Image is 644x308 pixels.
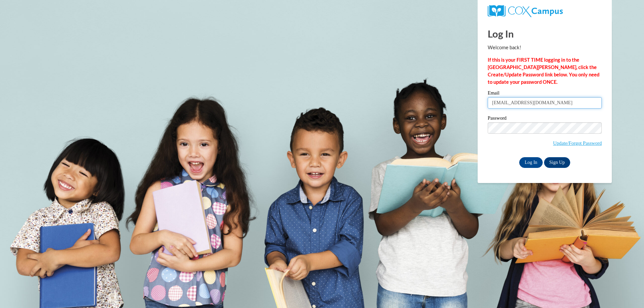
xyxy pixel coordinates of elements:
img: COX Campus [488,5,563,17]
h1: Log In [488,27,602,41]
a: Update/Forgot Password [553,140,602,146]
a: Sign Up [544,157,570,168]
label: Email [488,90,602,97]
a: COX Campus [488,5,602,17]
input: Log In [519,157,543,168]
p: Welcome back! [488,44,602,51]
label: Password [488,116,602,122]
strong: If this is your FIRST TIME logging in to the [GEOGRAPHIC_DATA][PERSON_NAME], click the Create/Upd... [488,57,599,85]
